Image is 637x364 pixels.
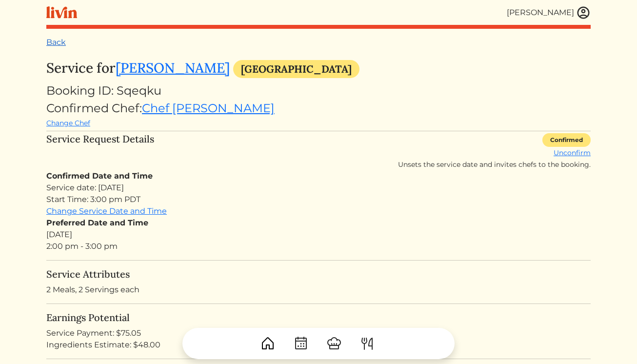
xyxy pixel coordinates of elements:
div: [DATE] 2:00 pm - 3:00 pm [46,217,591,252]
div: Service date: [DATE] Start Time: 3:00 pm PDT [46,182,591,205]
div: [GEOGRAPHIC_DATA] [233,60,359,78]
a: Chef [PERSON_NAME] [142,101,275,115]
div: Confirmed [542,133,591,147]
a: Change Service Date and Time [46,206,167,216]
img: House-9bf13187bcbb5817f509fe5e7408150f90897510c4275e13d0d5fca38e0b5951.svg [260,336,276,351]
div: [PERSON_NAME] [507,7,574,19]
a: [PERSON_NAME] [116,59,230,77]
a: Back [46,38,66,47]
a: Change Chef [46,119,90,127]
img: CalendarDots-5bcf9d9080389f2a281d69619e1c85352834be518fbc73d9501aef674afc0d57.svg [293,336,309,351]
div: Confirmed Chef: [46,100,591,129]
h5: Earnings Potential [46,312,591,324]
span: Unsets the service date and invites chefs to the booking. [398,160,591,169]
a: Unconfirm [554,148,591,157]
img: ChefHat-a374fb509e4f37eb0702ca99f5f64f3b6956810f32a249b33092029f8484b388.svg [326,336,342,351]
img: livin-logo-a0d97d1a881af30f6274990eb6222085a2533c92bbd1e4f22c21b4f0d0e3210c.svg [46,6,77,19]
p: 2 Meals, 2 Servings each [46,284,591,296]
h5: Service Attributes [46,268,591,280]
strong: Preferred Date and Time [46,218,148,227]
strong: Confirmed Date and Time [46,171,153,181]
h5: Service Request Details [46,133,154,166]
div: Booking ID: Sqeqku [46,82,591,100]
h3: Service for [46,60,591,78]
img: ForkKnife-55491504ffdb50bab0c1e09e7649658475375261d09fd45db06cec23bce548bf.svg [359,336,375,351]
img: user_account-e6e16d2ec92f44fc35f99ef0dc9cddf60790bfa021a6ecb1c896eb5d2907b31c.svg [576,5,591,20]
